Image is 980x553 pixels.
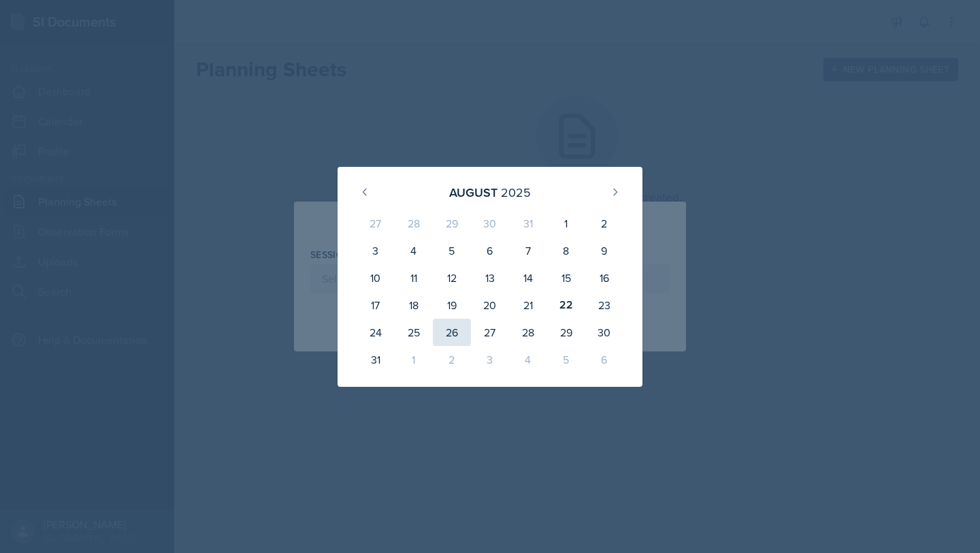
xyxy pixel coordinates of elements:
div: 9 [585,237,623,264]
div: 7 [509,237,547,264]
div: 3 [471,346,509,373]
div: 27 [471,319,509,346]
div: 23 [585,291,623,319]
div: 30 [471,210,509,237]
div: 24 [357,319,395,346]
div: 1 [395,346,433,373]
div: 29 [547,319,585,346]
div: 31 [509,210,547,237]
div: 20 [471,291,509,319]
div: 6 [471,237,509,264]
div: 4 [395,237,433,264]
div: 1 [547,210,585,237]
div: 25 [395,319,433,346]
div: 15 [547,264,585,291]
div: 28 [509,319,547,346]
div: 4 [509,346,547,373]
div: 6 [585,346,623,373]
div: 2 [585,210,623,237]
div: 29 [433,210,471,237]
div: 2025 [501,183,531,202]
div: 11 [395,264,433,291]
div: 18 [395,291,433,319]
div: 16 [585,264,623,291]
div: 5 [433,237,471,264]
div: 30 [585,319,623,346]
div: 31 [357,346,395,373]
div: 26 [433,319,471,346]
div: August [449,183,497,202]
div: 28 [395,210,433,237]
div: 27 [357,210,395,237]
div: 2 [433,346,471,373]
div: 17 [357,291,395,319]
div: 13 [471,264,509,291]
div: 22 [547,291,585,319]
div: 19 [433,291,471,319]
div: 12 [433,264,471,291]
div: 3 [357,237,395,264]
div: 14 [509,264,547,291]
div: 10 [357,264,395,291]
div: 8 [547,237,585,264]
div: 5 [547,346,585,373]
div: 21 [509,291,547,319]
